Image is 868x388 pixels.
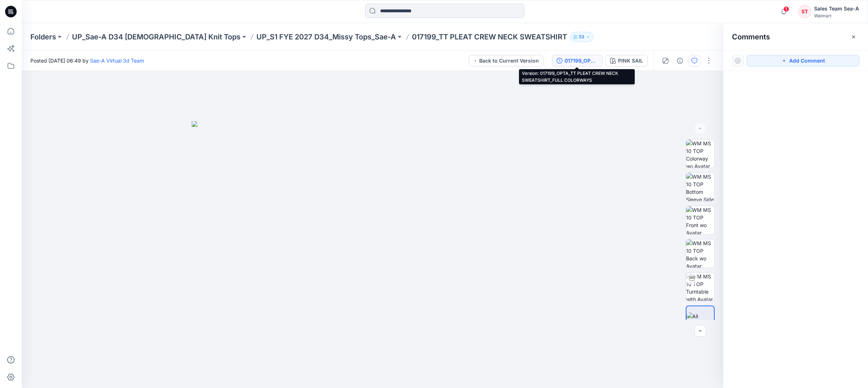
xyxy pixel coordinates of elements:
[72,32,241,42] a: UP_Sae-A D34 [DEMOGRAPHIC_DATA] Knit Tops
[90,57,144,64] a: Sae-A Virtual 3d Team
[746,55,859,67] button: Add Comment
[686,312,714,328] img: All colorways
[552,55,603,67] button: 017199_OPTA_TT PLEAT CREW NECK SWEATSHIRT_FULL COLORWAYS
[686,273,714,301] img: WM MS 10 TOP Turntable with Avatar
[686,140,714,168] img: WM MS 10 TOP Colorway wo Avatar
[30,57,144,64] span: Posted [DATE] 06:49 by
[686,173,714,201] img: WM MS 10 TOP Bottom Sleeve Side Long Slv 2
[579,33,584,41] p: 53
[783,6,789,12] span: 1
[674,55,686,67] button: Details
[570,32,593,42] button: 53
[814,4,859,13] div: Sales Team Sea-A
[732,33,770,41] h2: Comments
[30,32,56,42] a: Folders
[412,32,567,42] p: 017199_TT PLEAT CREW NECK SWEATSHIRT
[256,32,396,42] a: UP_S1 FYE 2027 D34_Missy Tops_Sae-A
[565,57,598,65] div: 017199_OPTA_TT PLEAT CREW NECK SWEATSHIRT_FULL COLORWAYS
[605,55,648,67] button: PINK SAIL
[686,239,714,268] img: WM MS 10 TOP Back wo Avatar
[469,55,544,67] button: Back to Current Version
[618,57,643,65] div: PINK SAIL
[686,206,714,234] img: WM MS 10 TOP Front wo Avatar
[798,5,811,18] div: ST
[814,13,859,18] div: Walmart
